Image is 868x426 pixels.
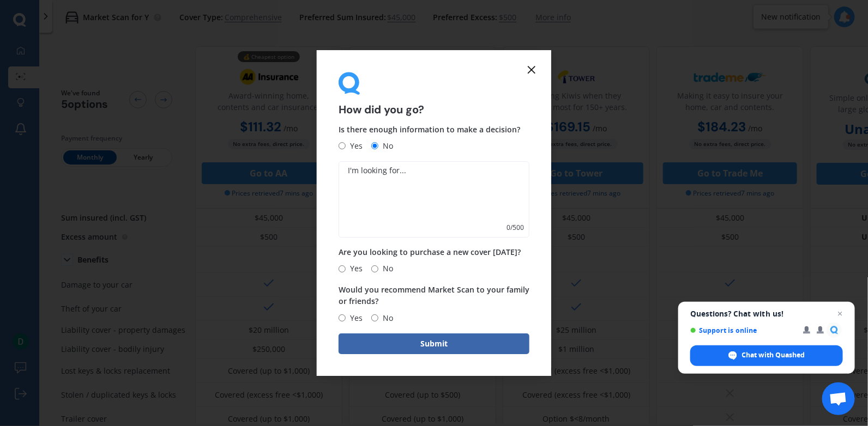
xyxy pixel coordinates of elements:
[339,314,346,321] input: Yes
[371,265,378,272] input: No
[378,139,393,153] span: No
[346,312,363,325] span: Yes
[346,139,363,153] span: Yes
[371,143,378,150] input: No
[339,265,346,272] input: Yes
[339,285,529,307] span: Would you recommend Market Scan to your family or friends?
[339,124,520,135] span: Is there enough information to make a decision?
[339,247,521,257] span: Are you looking to purchase a new cover [DATE]?
[339,143,346,150] input: Yes
[339,333,529,354] button: Submit
[371,314,378,321] input: No
[822,382,855,415] a: Open chat
[690,326,795,334] span: Support is online
[346,262,363,275] span: Yes
[378,312,393,325] span: No
[742,350,805,360] span: Chat with Quashed
[378,262,393,275] span: No
[690,345,843,366] span: Chat with Quashed
[690,309,843,318] span: Questions? Chat with us!
[507,222,524,233] span: 0 / 500
[339,72,529,115] div: How did you go?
